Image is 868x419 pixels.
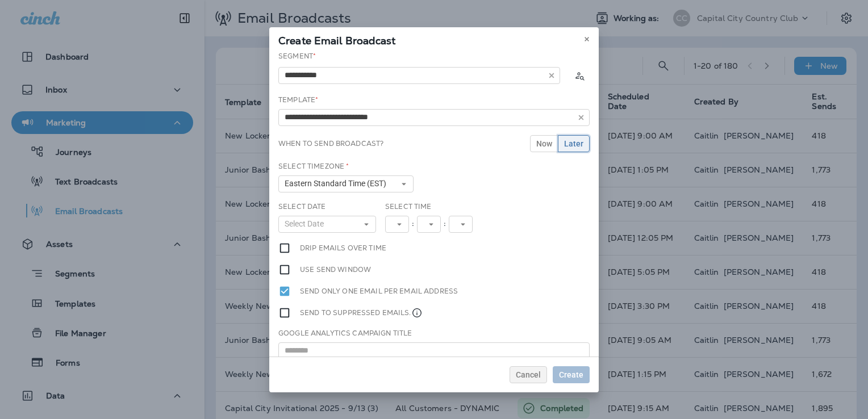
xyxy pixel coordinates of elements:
[278,139,383,148] label: When to send broadcast?
[559,371,583,379] span: Create
[278,216,376,233] button: Select Date
[278,175,414,192] button: Eastern Standard Time (EST)
[269,27,599,51] div: Create Email Broadcast
[300,285,458,298] label: Send only one email per email address
[558,135,590,152] button: Later
[530,135,558,152] button: Now
[516,371,541,379] span: Cancel
[285,179,391,188] span: Eastern Standard Time (EST)
[278,202,326,211] label: Select Date
[300,263,371,276] label: Use send window
[409,216,417,233] div: :
[510,366,547,383] button: Cancel
[569,65,590,86] button: Calculate the estimated number of emails to be sent based on selected segment. (This could take a...
[441,216,449,233] div: :
[278,95,318,104] label: Template
[278,329,412,338] label: Google Analytics Campaign Title
[553,366,590,383] button: Create
[278,162,349,171] label: Select Timezone
[564,140,583,148] span: Later
[300,307,423,319] label: Send to suppressed emails.
[536,140,552,148] span: Now
[285,219,328,229] span: Select Date
[300,242,386,254] label: Drip emails over time
[385,202,432,211] label: Select Time
[278,52,316,61] label: Segment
